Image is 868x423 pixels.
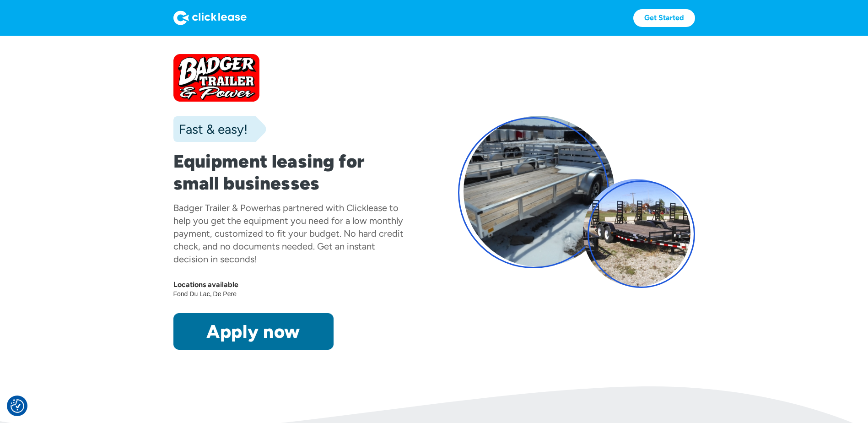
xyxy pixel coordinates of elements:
[633,9,695,27] a: Get Started
[173,289,213,298] div: Fond Du Lac
[173,11,247,25] img: Logo
[173,150,410,194] h1: Equipment leasing for small businesses
[173,120,248,138] div: Fast & easy!
[11,399,24,413] button: Consent Preferences
[11,399,24,413] img: Revisit consent button
[173,202,267,213] div: Badger Trailer & Power
[213,289,238,298] div: De Pere
[173,202,404,265] div: has partnered with Clicklease to help you get the equipment you need for a low monthly payment, c...
[173,280,410,289] div: Locations available
[173,313,334,350] a: Apply now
